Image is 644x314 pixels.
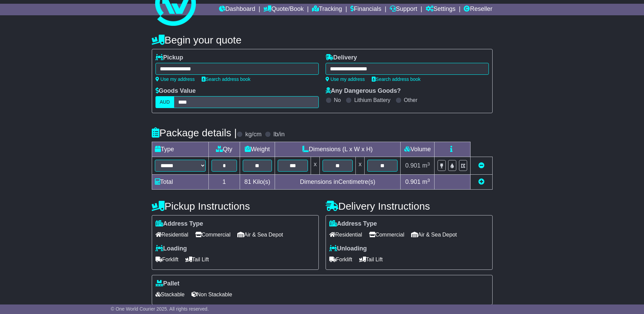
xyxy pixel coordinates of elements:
[208,175,240,190] td: 1
[356,157,365,175] td: x
[275,142,401,157] td: Dimensions (L x W x H)
[326,76,365,82] a: Use my address
[155,280,180,287] label: Pallet
[464,4,492,15] a: Reseller
[219,4,255,15] a: Dashboard
[350,4,381,15] a: Financials
[191,289,232,300] span: Non Stackable
[155,245,187,252] label: Loading
[152,200,319,212] h4: Pickup Instructions
[273,131,284,138] label: lb/in
[422,178,430,185] span: m
[401,142,435,157] td: Volume
[155,87,196,95] label: Goods Value
[155,96,174,108] label: AUD
[427,178,430,183] sup: 3
[372,76,421,82] a: Search address book
[422,162,430,169] span: m
[155,76,195,82] a: Use my address
[155,229,188,240] span: Residential
[329,254,352,265] span: Forklift
[478,162,484,169] a: Remove this item
[411,229,457,240] span: Air & Sea Depot
[326,87,401,95] label: Any Dangerous Goods?
[152,34,493,46] h4: Begin your quote
[405,178,421,185] span: 0.901
[312,4,342,15] a: Tracking
[354,97,390,103] label: Lithium Battery
[334,97,341,103] label: No
[329,220,377,228] label: Address Type
[329,245,367,252] label: Unloading
[155,289,185,300] span: Stackable
[359,254,383,265] span: Tail Lift
[152,127,237,138] h4: Package details |
[390,4,417,15] a: Support
[240,142,275,157] td: Weight
[152,175,208,190] td: Total
[405,162,421,169] span: 0.901
[111,306,209,312] span: © One World Courier 2025. All rights reserved.
[240,175,275,190] td: Kilo(s)
[263,4,303,15] a: Quote/Book
[202,76,251,82] a: Search address book
[311,157,319,175] td: x
[185,254,209,265] span: Tail Lift
[426,4,456,15] a: Settings
[244,178,251,185] span: 81
[369,229,404,240] span: Commercial
[404,97,418,103] label: Other
[195,229,231,240] span: Commercial
[155,220,203,228] label: Address Type
[208,142,240,157] td: Qty
[155,254,179,265] span: Forklift
[237,229,283,240] span: Air & Sea Depot
[478,178,484,185] a: Add new item
[326,200,493,212] h4: Delivery Instructions
[329,229,362,240] span: Residential
[152,142,208,157] td: Type
[326,54,357,62] label: Delivery
[245,131,261,138] label: kg/cm
[427,161,430,167] sup: 3
[155,54,183,62] label: Pickup
[275,175,401,190] td: Dimensions in Centimetre(s)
